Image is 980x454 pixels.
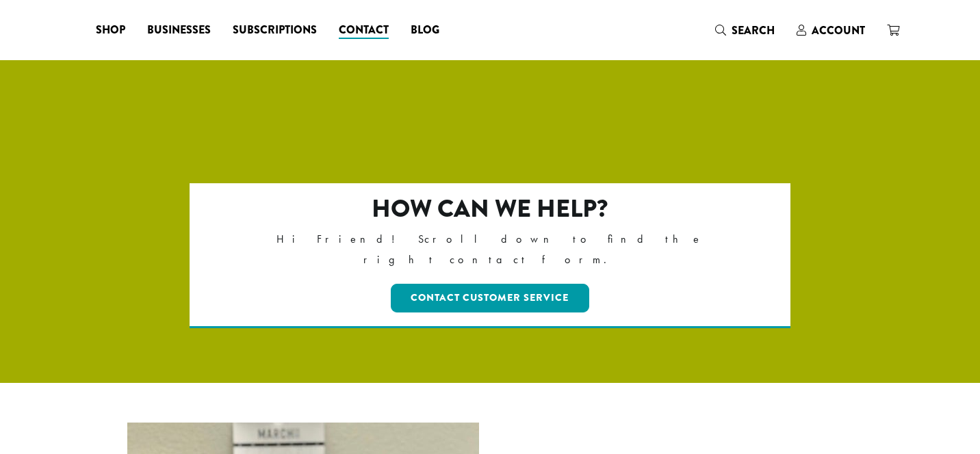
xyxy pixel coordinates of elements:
[704,19,786,42] a: Search
[812,23,865,38] span: Account
[391,284,590,312] a: Contact Customer Service
[96,22,125,39] span: Shop
[411,22,439,39] span: Blog
[147,22,211,39] span: Businesses
[339,22,389,39] span: Contact
[85,19,136,41] a: Shop
[233,22,317,39] span: Subscriptions
[249,229,732,270] p: Hi Friend! Scroll down to find the right contact form.
[249,194,732,224] h2: How can we help?
[732,23,775,38] span: Search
